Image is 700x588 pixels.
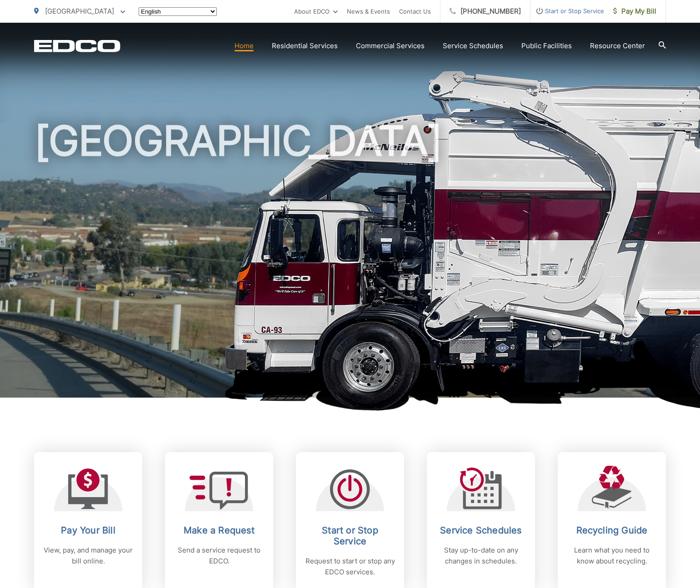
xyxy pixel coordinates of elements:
[45,7,114,15] span: [GEOGRAPHIC_DATA]
[356,40,425,51] a: Commercial Services
[235,40,254,51] a: Home
[567,545,657,567] p: Learn what you need to know about recycling.
[174,545,264,567] p: Send a service request to EDCO.
[521,40,572,51] a: Public Facilities
[436,525,526,536] h2: Service Schedules
[347,6,390,17] a: News & Events
[34,118,666,406] h1: [GEOGRAPHIC_DATA]
[139,7,217,16] select: Select a language
[443,40,503,51] a: Service Schedules
[294,6,338,17] a: About EDCO
[305,525,395,547] h2: Start or Stop Service
[43,545,133,567] p: View, pay, and manage your bill online.
[34,40,120,52] a: EDCD logo. Return to the homepage.
[43,525,133,536] h2: Pay Your Bill
[590,40,645,51] a: Resource Center
[567,525,657,536] h2: Recycling Guide
[272,40,338,51] a: Residential Services
[174,525,264,536] h2: Make a Request
[613,6,656,17] span: Pay My Bill
[399,6,431,17] a: Contact Us
[436,545,526,567] p: Stay up-to-date on any changes in schedules.
[305,556,395,578] p: Request to start or stop any EDCO services.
